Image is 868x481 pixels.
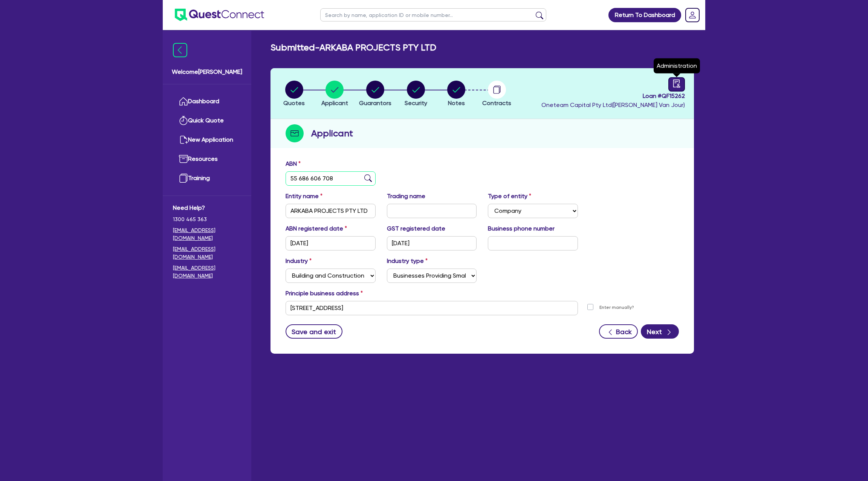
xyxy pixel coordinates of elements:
[683,5,702,25] a: Dropdown toggle
[488,192,531,201] label: Type of entity
[321,80,348,108] button: Applicant
[405,99,427,107] span: Security
[482,80,512,108] button: Contracts
[387,257,428,266] label: Industry type
[270,42,436,53] h2: Submitted - ARKABA PROJECTS PTY LTD
[608,8,681,22] a: Return To Dashboard
[179,116,188,125] img: quick-quote
[541,101,685,108] span: Oneteam Capital Pty Ltd ( [PERSON_NAME] Van Jour )
[668,77,685,92] a: audit
[173,169,241,188] a: Training
[448,99,465,107] span: Notes
[447,80,466,108] button: Notes
[599,324,638,339] button: Back
[173,150,241,169] a: Resources
[286,324,342,339] button: Save and exit
[359,99,391,107] span: Guarantors
[286,192,322,201] label: Entity name
[387,192,425,201] label: Trading name
[320,8,546,21] input: Search by name, application ID or mobile number...
[179,154,188,163] img: resources
[541,92,685,101] span: Loan # QF15262
[173,226,241,242] a: [EMAIL_ADDRESS][DOMAIN_NAME]
[179,174,188,183] img: training
[387,224,445,233] label: GST registered date
[173,111,241,130] a: Quick Quote
[599,304,634,311] label: Enter manually?
[654,58,700,73] div: Administration
[286,289,363,298] label: Principle business address
[364,174,372,182] img: abn-lookup icon
[359,80,392,108] button: Guarantors
[173,43,187,57] img: icon-menu-close
[283,80,305,108] button: Quotes
[286,236,376,250] input: DD / MM / YYYY
[283,99,305,107] span: Quotes
[173,245,241,261] a: [EMAIL_ADDRESS][DOMAIN_NAME]
[173,203,241,212] span: Need Help?
[172,67,242,76] span: Welcome [PERSON_NAME]
[286,124,304,142] img: step-icon
[173,130,241,150] a: New Application
[482,99,511,107] span: Contracts
[173,215,241,223] span: 1300 465 363
[404,80,428,108] button: Security
[173,264,241,280] a: [EMAIL_ADDRESS][DOMAIN_NAME]
[286,159,301,168] label: ABN
[321,99,348,107] span: Applicant
[488,224,555,233] label: Business phone number
[641,324,679,339] button: Next
[173,92,241,111] a: Dashboard
[286,257,312,266] label: Industry
[286,224,347,233] label: ABN registered date
[175,9,264,21] img: quest-connect-logo-blue
[387,236,477,250] input: DD / MM / YYYY
[179,135,188,144] img: new-application
[311,127,353,140] h2: Applicant
[672,79,681,88] span: audit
